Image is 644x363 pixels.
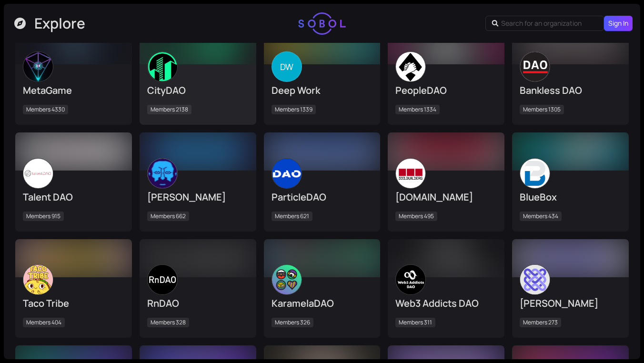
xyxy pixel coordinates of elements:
[520,52,550,81] img: lmUDk-H3qJ.jpeg
[520,318,561,327] span: Members 273
[147,105,191,114] span: Members 2138
[396,265,425,294] img: UnpABtQ3Zx.jpeg
[272,159,302,188] img: uDTZgu9Sd4.jpeg
[23,212,64,221] span: Members 915
[23,84,124,97] div: MetaGame
[395,84,497,97] div: PeopleDAO
[23,105,68,114] span: Members 4330
[147,191,249,204] div: [PERSON_NAME]
[520,105,564,114] span: Members 1305
[520,265,550,294] img: 4YGT2dTgmf.jpeg
[280,51,293,82] span: DW
[23,191,124,204] div: Talent DAO
[147,212,189,221] span: Members 662
[604,16,633,31] button: Sign In
[395,318,435,327] span: Members 311
[396,159,425,188] img: Hkr47vcNha.jpeg
[272,318,313,327] span: Members 326
[520,212,562,221] span: Members 434
[501,18,591,29] input: Search for an organization
[520,297,621,310] div: [PERSON_NAME]
[148,159,177,188] img: 25lKVvWVa9.jpeg
[395,105,440,114] span: Members 1334
[23,265,53,294] img: 8nZjMin_pT.jpeg
[272,191,373,204] div: ParticleDAO
[148,265,177,294] img: 2WhdxMPSNS.jpeg
[272,212,312,221] span: Members 621
[395,212,437,221] span: Members 495
[608,18,628,29] span: Sign In
[23,297,124,310] div: Taco Tribe
[395,191,497,204] div: [DOMAIN_NAME]
[23,52,53,81] img: aKnSD2sDb-.jpeg
[148,52,177,81] img: f7e4GYjvW5.jpeg
[520,191,621,204] div: BlueBox
[147,84,249,97] div: CityDAO
[396,52,425,81] img: knQ1eLGuMR.jpeg
[34,14,88,32] div: Explore
[395,297,497,310] div: Web3 Addicts DAO
[147,297,249,310] div: RnDAO
[272,265,302,294] img: l9yPNbQq4D.jpeg
[272,84,373,97] div: Deep Work
[272,105,316,114] span: Members 1339
[23,159,53,188] img: dGCvpcKdBX.jpeg
[520,84,621,97] div: Bankless DAO
[520,159,550,188] img: l8sH7xtKvx.jpeg
[272,297,373,310] div: KaramelaDAO
[23,318,65,327] span: Members 404
[147,318,189,327] span: Members 328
